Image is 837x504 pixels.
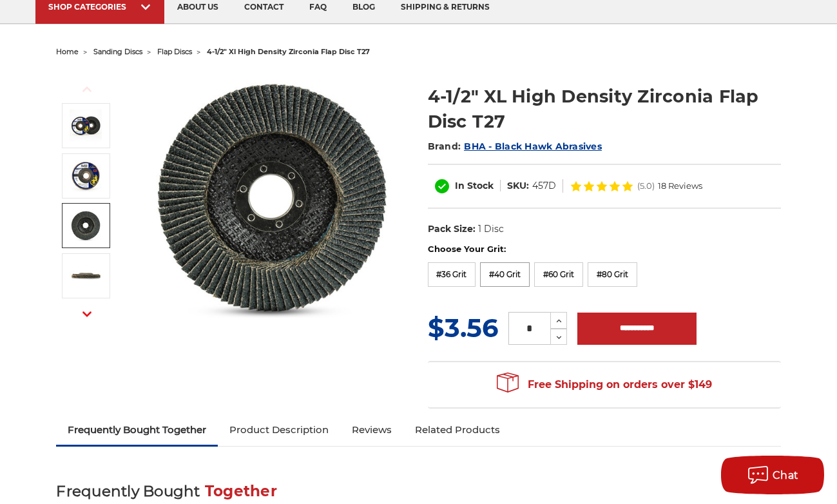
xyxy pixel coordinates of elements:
a: home [56,47,79,56]
img: 4-1/2" XL High Density Zirconia Flap Disc T27 [70,160,102,192]
span: (5.0) [637,182,655,190]
h1: 4-1/2" XL High Density Zirconia Flap Disc T27 [428,84,781,134]
img: 4-1/2" XL High Density Zirconia Flap Disc T27 [144,70,401,328]
span: 4-1/2" xl high density zirconia flap disc t27 [207,47,370,56]
span: Together [205,482,277,500]
a: sanding discs [93,47,142,56]
span: In Stock [455,180,494,191]
a: Frequently Bought Together [56,416,218,444]
label: Choose Your Grit: [428,243,781,256]
img: 4-1/2" XL High Density Zirconia Flap Disc T27 [70,260,102,292]
a: Reviews [340,416,403,444]
span: Frequently Bought [56,482,200,500]
span: $3.56 [428,312,498,344]
dd: 457D [532,179,556,193]
button: Next [72,300,102,328]
dt: Pack Size: [428,222,476,236]
span: 18 Reviews [658,182,702,190]
button: Chat [721,456,824,494]
button: Previous [72,75,102,103]
a: Product Description [218,416,340,444]
div: SHOP CATEGORIES [48,2,151,12]
img: 4-1/2" XL High Density Zirconia Flap Disc T27 [70,110,102,142]
a: flap discs [157,47,192,56]
dt: SKU: [507,179,529,193]
span: Chat [773,469,799,481]
dd: 1 Disc [478,222,504,236]
a: BHA - Black Hawk Abrasives [464,141,602,152]
img: 4-1/2" XL High Density Zirconia Flap Disc T27 [70,209,102,242]
span: Free Shipping on orders over $149 [497,372,712,398]
span: Brand: [428,141,461,152]
a: Related Products [403,416,512,444]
